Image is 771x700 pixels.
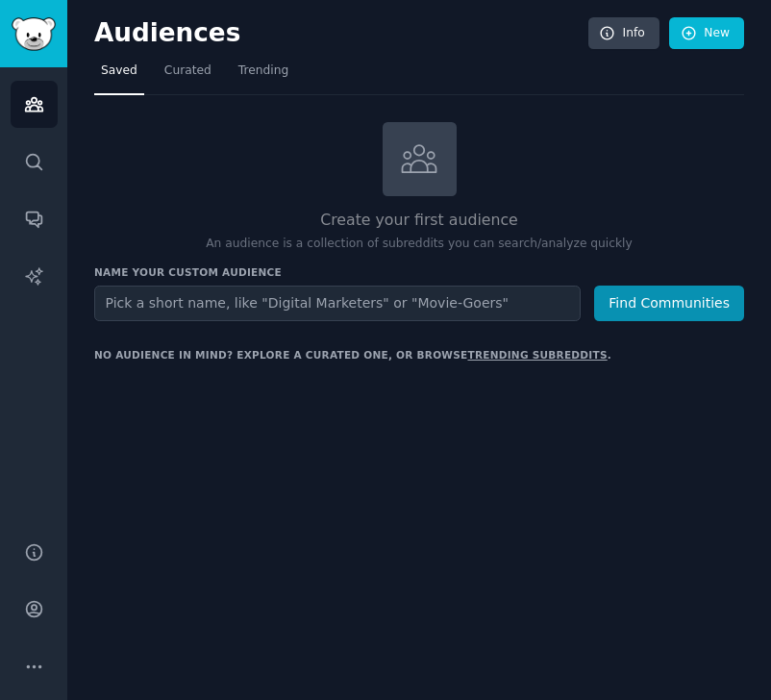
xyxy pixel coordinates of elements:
[94,56,144,95] a: Saved
[594,286,744,321] button: Find Communities
[588,17,659,50] a: Info
[164,62,211,80] span: Curated
[94,18,588,49] h2: Audiences
[101,62,137,80] span: Saved
[94,348,611,362] div: No audience in mind? Explore a curated one, or browse .
[94,265,744,279] h3: Name your custom audience
[94,236,744,253] p: An audience is a collection of subreddits you can search/analyze quickly
[238,62,288,80] span: Trending
[94,209,744,233] h2: Create your first audience
[669,17,744,50] a: New
[232,56,295,95] a: Trending
[158,56,218,95] a: Curated
[94,286,581,321] input: Pick a short name, like "Digital Marketers" or "Movie-Goers"
[467,349,607,361] a: trending subreddits
[12,17,56,51] img: GummySearch logo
